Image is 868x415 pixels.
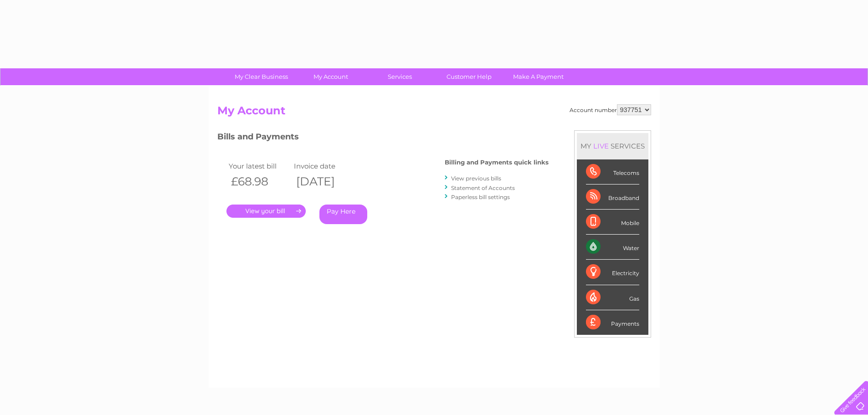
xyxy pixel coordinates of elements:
div: Telecoms [586,159,639,184]
th: £68.98 [226,172,292,191]
div: Mobile [586,210,639,235]
th: [DATE] [292,172,357,191]
a: Make A Payment [501,68,576,85]
a: . [226,205,306,218]
h2: My Account [217,104,651,122]
div: LIVE [591,142,611,150]
div: Account number [570,104,651,115]
a: Paperless bill settings [451,194,510,200]
a: Customer Help [431,68,507,85]
td: Invoice date [292,160,357,172]
a: My Clear Business [224,68,299,85]
div: Electricity [586,260,639,285]
h3: Bills and Payments [217,130,549,146]
div: Gas [586,285,639,310]
div: Water [586,235,639,260]
div: Broadband [586,184,639,210]
h4: Billing and Payments quick links [445,159,549,166]
a: Statement of Accounts [451,184,515,191]
a: View previous bills [451,175,501,182]
div: Payments [586,310,639,335]
a: Services [362,68,437,85]
td: Your latest bill [226,160,292,172]
a: Pay Here [319,205,367,224]
a: My Account [293,68,368,85]
div: MY SERVICES [577,133,648,159]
